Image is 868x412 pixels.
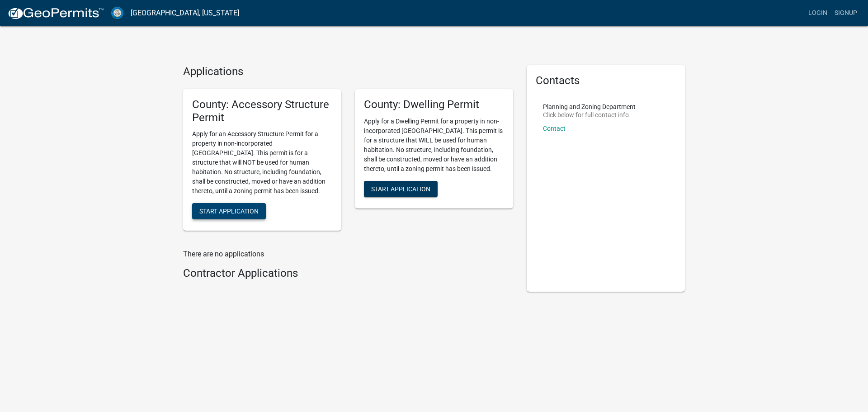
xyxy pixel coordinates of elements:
h4: Applications [183,65,513,78]
a: Login [805,5,831,22]
p: Click below for full contact info [543,112,636,118]
p: Apply for a Dwelling Permit for a property in non-incorporated [GEOGRAPHIC_DATA]. This permit is ... [364,117,504,174]
span: Start Application [199,208,259,215]
h4: Contractor Applications [183,267,513,280]
h5: Contacts [536,74,676,87]
h5: County: Accessory Structure Permit [192,98,332,124]
a: Contact [543,125,566,132]
p: Apply for an Accessory Structure Permit for a property in non-incorporated [GEOGRAPHIC_DATA]. Thi... [192,129,332,196]
p: Planning and Zoning Department [543,104,636,110]
button: Start Application [192,203,266,219]
a: [GEOGRAPHIC_DATA], [US_STATE] [131,5,239,21]
wm-workflow-list-section: Applications [183,65,513,238]
button: Start Application [364,181,438,197]
wm-workflow-list-section: Contractor Applications [183,267,513,284]
a: Signup [831,5,861,22]
h5: County: Dwelling Permit [364,98,504,111]
p: There are no applications [183,249,513,260]
span: Start Application [371,185,430,192]
img: Custer County, Colorado [111,7,123,19]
